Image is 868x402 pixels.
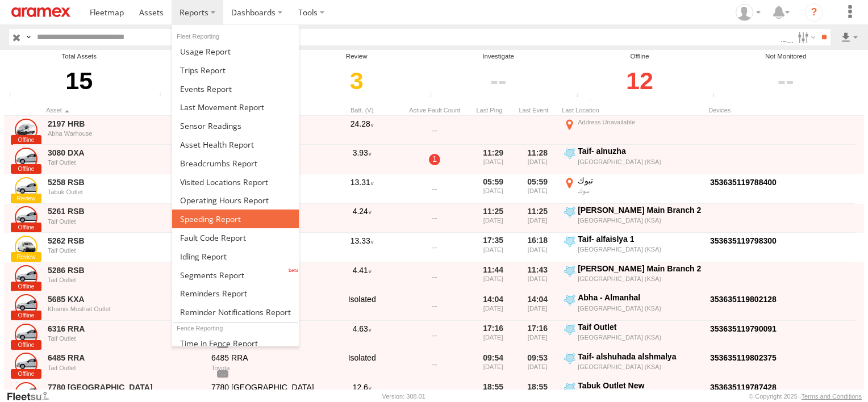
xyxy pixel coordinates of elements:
div: 17:35 [DATE] [473,234,513,261]
a: 3080 DXA [48,148,203,158]
div: [GEOGRAPHIC_DATA] (KSA) [578,363,702,371]
div: 11:43 [DATE] [518,263,557,291]
a: Fault Code Report [172,228,299,247]
a: Click to View Device Details [710,324,777,333]
label: Click to View Event Location [562,292,704,320]
div: 09:53 [DATE] [518,351,557,379]
div: Toyota [211,365,322,371]
label: Search Filter Options [793,29,817,45]
div: Not Monitored [710,52,862,61]
div: Click to filter by Review [290,61,423,101]
div: Taif Outlet [48,335,203,342]
a: Time in Fences Report [172,334,299,353]
label: Search Query [24,29,33,45]
div: Active Fault Count [400,106,469,114]
a: 1 [429,154,440,165]
div: 05:59 [DATE] [473,175,513,203]
div: Review [290,52,423,61]
a: 5685 KXA [48,294,203,304]
div: Number of assets that have communicated at least once in the last 6hrs [156,92,173,101]
div: [PERSON_NAME] Main Branch 2 [578,263,702,274]
a: Fleet Speed Report [172,210,299,228]
div: 17:16 [DATE] [473,322,513,349]
div: 14:04 [DATE] [473,292,513,320]
div: [GEOGRAPHIC_DATA] (KSA) [578,304,702,312]
div: Last Location [562,106,704,114]
div: Online [156,52,286,61]
a: Click to View Asset Details [15,265,37,288]
div: 05:59 [DATE] [518,175,557,203]
div: [PERSON_NAME] Main Branch 2 [578,205,702,215]
div: Tabuk Outlet New [578,380,702,391]
div: Click to filter by Not Monitored [710,61,862,101]
div: 15 [6,61,152,101]
a: 5258 RSB [48,177,203,187]
a: 5286 RSB [48,265,203,275]
div: Total Assets [6,52,152,61]
a: 5261 RSB [48,206,203,216]
div: Taif Outlet [48,277,203,283]
div: Click to filter by Investigate [427,61,570,101]
div: Taif- alnuzha [578,146,702,156]
div: Taif- alshuhada alshmalya [578,351,702,362]
label: Export results as... [840,29,859,45]
div: [GEOGRAPHIC_DATA] (KSA) [578,216,702,224]
a: Click to View Device Details [710,295,777,304]
a: Asset Health Report [172,135,299,154]
div: Taif Outlet [48,159,203,166]
div: 11:25 [DATE] [473,205,513,232]
div: Taif Outlet [578,322,702,332]
a: Terms and Conditions [802,393,862,400]
div: 13.31 [328,175,396,203]
a: Breadcrumbs Report [172,154,299,173]
a: Idling Report [172,247,299,266]
a: Segments Report [172,266,299,284]
a: 2197 HRB [48,119,203,129]
a: Click to View Asset Details [15,119,37,141]
a: Last Movement Report [172,98,299,116]
a: Sensor Readings [172,116,299,135]
a: Click to View Asset Details [15,236,37,258]
div: 4.24 [328,205,396,232]
div: Tabuk Outlet [48,189,203,195]
div: Offline [573,52,706,61]
a: 6316 RRA [48,324,203,334]
div: Assets that have not communicated at least once with the server in the last 48hrs [573,92,590,101]
div: 14:04 [DATE] [518,292,557,320]
div: Click to filter by Online [156,61,286,101]
a: 7780 [GEOGRAPHIC_DATA] [48,382,203,392]
a: Service Reminder Notifications Report [172,303,299,321]
label: Click to View Event Location [562,146,704,173]
a: Click to View Asset Details [15,177,37,200]
div: Zeeshan Nadeem [732,4,765,21]
a: Click to View Device Details [710,178,777,187]
div: Assets that have not communicated with the server in the last 24hrs [427,92,444,101]
div: 7780 [GEOGRAPHIC_DATA] [211,382,322,392]
div: Click to Sort [518,106,557,114]
div: Abha Warhouse [48,130,203,137]
label: Click to View Event Location [562,234,704,261]
a: Visit our Website [6,391,59,402]
a: Click to View Device Details [710,353,777,362]
div: [GEOGRAPHIC_DATA] (KSA) [578,275,702,283]
a: Click to View Device Details [710,236,777,245]
a: Usage Report [172,42,299,61]
label: Click to View Event Location [562,175,704,203]
a: 6485 RRA [48,353,203,363]
div: Taif Outlet [48,247,203,254]
a: Trips Report [172,61,299,79]
div: Taif Outlet [48,365,203,371]
div: تبوك [578,175,702,186]
a: Click to View Asset Details [15,206,37,229]
div: Investigate [427,52,570,61]
span: View Asset Details to show all tags [217,341,228,348]
div: 4.41 [328,263,396,291]
div: 4.63 [328,322,396,349]
span: View Asset Details to show all tags [217,370,228,378]
label: Click to View Event Location [562,263,704,291]
div: Batt. (V) [328,106,396,114]
label: Click to View Event Location [562,205,704,232]
div: 16:18 [DATE] [518,234,557,261]
div: Click to Sort [46,106,205,114]
a: 5262 RSB [48,236,203,246]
